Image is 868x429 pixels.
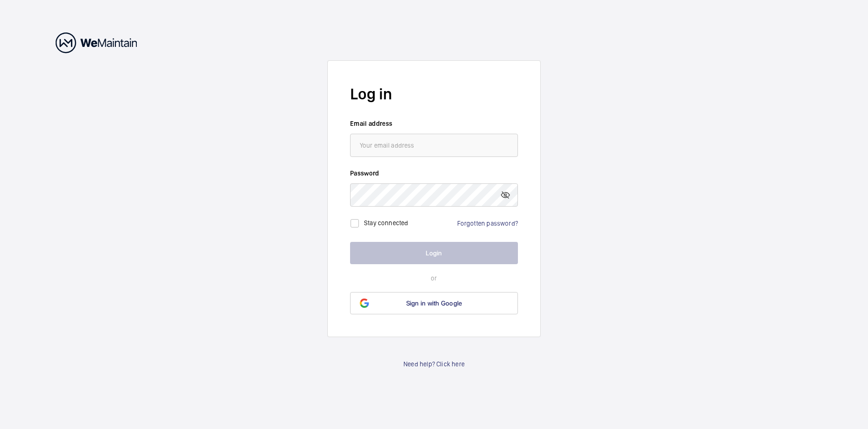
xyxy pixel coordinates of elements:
[350,134,518,157] input: Your email address
[364,219,408,227] label: Stay connected
[350,119,518,128] label: Email address
[457,220,518,227] a: Forgotten password?
[350,169,518,178] label: Password
[350,242,518,264] button: Login
[350,273,518,283] p: or
[403,359,465,369] a: Need help? Click here
[350,83,518,105] h2: Log in
[406,299,462,307] span: Sign in with Google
